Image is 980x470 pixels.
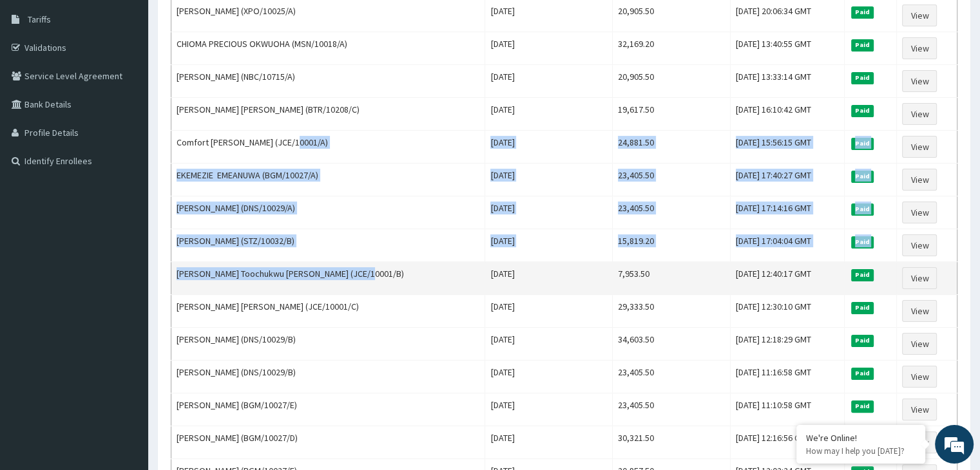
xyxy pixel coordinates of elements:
span: Paid [851,400,874,412]
a: View [902,399,937,420]
td: [PERSON_NAME] (DNS/10029/B) [171,328,485,361]
td: [PERSON_NAME] (BGM/10027/D) [171,426,485,459]
td: EKEMEZIE EMEANUWA (BGM/10027/A) [171,164,485,196]
td: 23,405.50 [613,361,731,393]
td: [DATE] [485,32,613,65]
a: View [902,267,937,289]
img: d_794563401_company_1708531726252_794563401 [24,64,52,97]
span: Paid [851,6,874,18]
td: [PERSON_NAME] Toochukwu [PERSON_NAME] (JCE/10001/B) [171,262,485,295]
td: [PERSON_NAME] (STZ/10032/B) [171,229,485,262]
span: Paid [851,105,874,117]
td: [PERSON_NAME] [PERSON_NAME] (BTR/10208/C) [171,98,485,131]
span: Paid [851,368,874,379]
td: [DATE] 11:10:58 GMT [731,393,845,426]
td: [DATE] 12:40:17 GMT [731,262,845,295]
td: [DATE] [485,262,613,295]
span: Paid [851,203,874,215]
td: [PERSON_NAME] (DNS/10029/A) [171,196,485,229]
span: Paid [851,335,874,346]
td: [DATE] 17:04:04 GMT [731,229,845,262]
td: 23,405.50 [613,164,731,196]
td: [DATE] [485,361,613,393]
textarea: Type your message and hit 'Enter' [6,324,245,370]
td: [PERSON_NAME] (BGM/10027/E) [171,393,485,426]
a: View [902,169,937,191]
td: 29,333.50 [613,295,731,328]
td: [DATE] 12:30:10 GMT [731,295,845,328]
td: [DATE] [485,426,613,459]
div: Minimize live chat window [211,6,242,37]
span: Paid [851,236,874,248]
td: [DATE] 13:33:14 GMT [731,65,845,98]
td: 32,169.20 [613,32,731,65]
td: [PERSON_NAME] (NBC/10715/A) [171,65,485,98]
span: Paid [851,138,874,149]
td: [DATE] 15:56:15 GMT [731,131,845,164]
td: [DATE] 17:14:16 GMT [731,196,845,229]
td: [DATE] [485,65,613,98]
td: [DATE] 13:40:55 GMT [731,32,845,65]
td: Comfort [PERSON_NAME] (JCE/10001/A) [171,131,485,164]
a: View [902,202,937,223]
td: [DATE] 16:10:42 GMT [731,98,845,131]
a: View [902,234,937,256]
td: [DATE] [485,229,613,262]
td: 15,819.20 [613,229,731,262]
td: 23,405.50 [613,393,731,426]
td: [DATE] [485,393,613,426]
div: Chat with us now [67,72,216,89]
span: Paid [851,269,874,281]
span: Paid [851,72,874,84]
td: [DATE] [485,295,613,328]
td: [PERSON_NAME] (DNS/10029/B) [171,361,485,393]
a: View [902,333,937,355]
a: View [902,70,937,92]
td: 7,953.50 [613,262,731,295]
td: 30,321.50 [613,426,731,459]
span: We're online! [75,149,178,279]
td: 23,405.50 [613,196,731,229]
div: We're Online! [806,432,916,444]
a: View [902,136,937,158]
td: [DATE] [485,196,613,229]
td: 34,603.50 [613,328,731,361]
a: View [902,103,937,125]
td: [DATE] [485,328,613,361]
td: 24,881.50 [613,131,731,164]
span: Paid [851,39,874,51]
p: How may I help you today? [806,446,916,456]
td: [DATE] 17:40:27 GMT [731,164,845,196]
td: 19,617.50 [613,98,731,131]
td: [DATE] [485,164,613,196]
td: [DATE] 12:16:56 GMT [731,426,845,459]
a: View [902,300,937,322]
a: View [902,37,937,59]
td: 20,905.50 [613,65,731,98]
span: Paid [851,171,874,182]
td: [DATE] [485,98,613,131]
a: View [902,5,937,26]
span: Tariffs [28,14,51,25]
td: CHIOMA PRECIOUS OKWUOHA (MSN/10018/A) [171,32,485,65]
td: [DATE] 12:18:29 GMT [731,328,845,361]
td: [DATE] [485,131,613,164]
td: [DATE] 11:16:58 GMT [731,361,845,393]
span: Paid [851,302,874,314]
td: [PERSON_NAME] [PERSON_NAME] (JCE/10001/C) [171,295,485,328]
a: View [902,366,937,388]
